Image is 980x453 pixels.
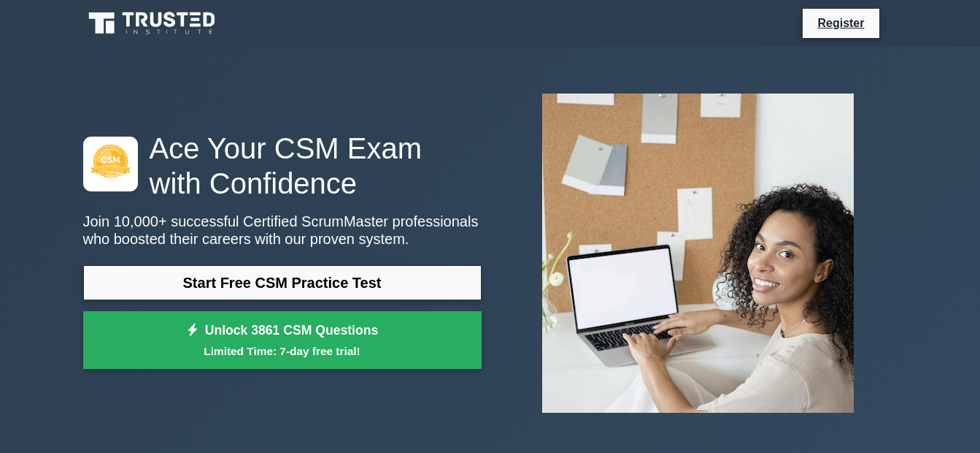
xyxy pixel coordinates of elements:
[83,265,482,300] a: Start Free CSM Practice Test
[101,343,463,359] small: Limited Time: 7-day free trial!
[809,14,873,32] a: Register
[83,213,482,248] p: Join 10,000+ successful Certified ScrumMaster professionals who boosted their careers with our pr...
[83,311,482,370] a: Unlock 3861 CSM QuestionsLimited Time: 7-day free trial!
[83,131,482,201] h1: Ace Your CSM Exam with Confidence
